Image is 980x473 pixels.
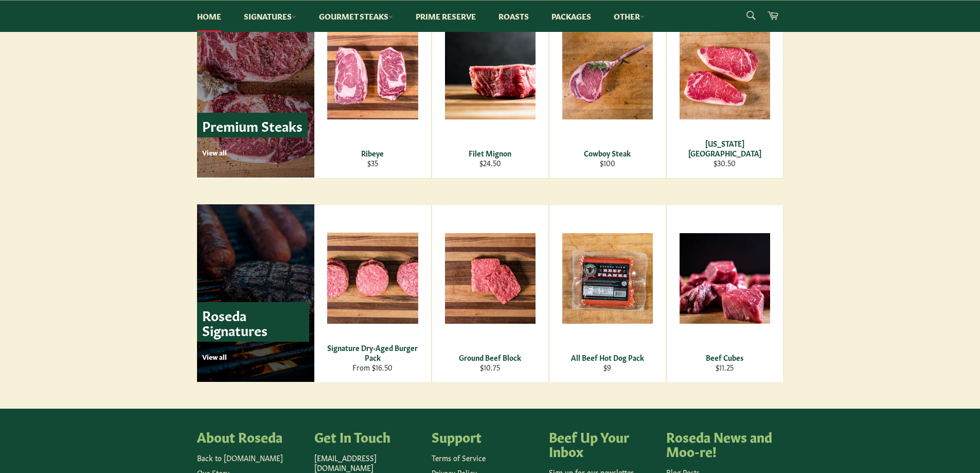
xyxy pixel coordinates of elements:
div: $10.75 [438,362,542,372]
a: Roasts [488,1,539,32]
a: Beef Cubes Beef Cubes $11.25 [666,204,783,383]
a: Other [603,1,655,32]
a: Signature Dry-Aged Burger Pack Signature Dry-Aged Burger Pack From $16.50 [314,204,432,383]
img: Beef Cubes [680,233,770,324]
p: View all [202,352,309,361]
img: Ground Beef Block [445,233,536,324]
p: [EMAIL_ADDRESS][DOMAIN_NAME] [314,453,421,473]
div: $30.50 [673,158,776,168]
div: From $16.50 [320,362,424,372]
p: Premium Steaks [197,113,308,138]
div: Beef Cubes [673,353,776,362]
div: Cowboy Steak [556,148,659,158]
a: Gourmet Steaks [309,1,403,32]
a: Roseda Signatures View all [197,204,314,382]
div: Signature Dry-Aged Burger Pack [320,343,424,363]
div: $11.25 [673,362,776,372]
div: $35 [320,158,424,168]
div: All Beef Hot Dog Pack [556,353,659,362]
a: Signatures [234,1,307,32]
img: Ribeye [327,28,418,119]
a: Back to [DOMAIN_NAME] [197,452,283,463]
div: $9 [556,362,659,372]
h4: Get In Touch [314,429,421,444]
h4: About Roseda [197,429,304,444]
img: New York Strip [680,29,770,119]
h4: Roseda News and Moo-re! [666,429,773,458]
img: Signature Dry-Aged Burger Pack [327,233,418,324]
a: All Beef Hot Dog Pack All Beef Hot Dog Pack $9 [549,204,666,383]
div: $100 [556,158,659,168]
p: View all [202,148,308,157]
a: Terms of Service [432,452,486,463]
a: Prime Reserve [405,1,486,32]
img: All Beef Hot Dog Pack [562,233,653,324]
div: Filet Mignon [438,148,542,158]
div: Ground Beef Block [438,353,542,362]
h4: Beef Up Your Inbox [549,429,656,458]
p: Roseda Signatures [197,302,309,342]
div: [US_STATE][GEOGRAPHIC_DATA] [673,138,776,159]
a: Home [187,1,231,32]
img: Cowboy Steak [562,29,653,119]
h4: Support [432,429,539,444]
img: Filet Mignon [445,29,536,119]
a: Packages [541,1,601,32]
div: $24.50 [438,158,542,168]
div: Ribeye [320,148,424,158]
a: Ground Beef Block Ground Beef Block $10.75 [432,204,549,383]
